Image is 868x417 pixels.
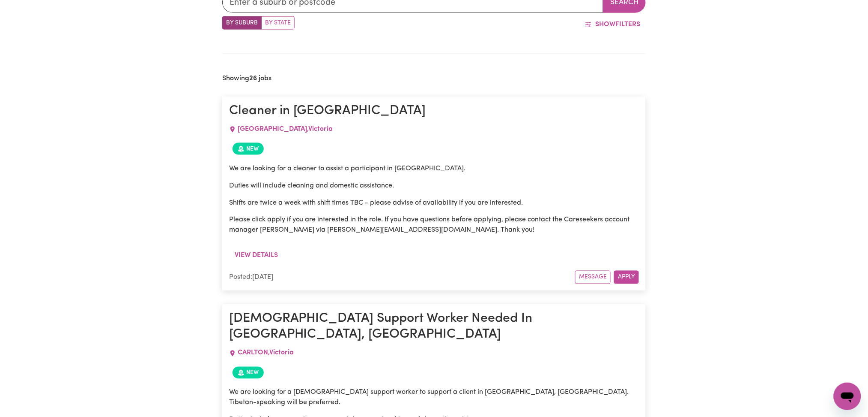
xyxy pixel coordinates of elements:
p: Shifts are twice a week with shift times TBC - please advise of availability if you are interested. [229,198,639,208]
label: Search by state [261,16,295,30]
span: Show [595,21,615,28]
button: ShowFilters [579,16,646,33]
span: Job posted within the last 30 days [233,143,264,155]
iframe: Button to launch messaging window [834,383,861,410]
label: Search by suburb/post code [222,16,262,30]
h1: Cleaner in [GEOGRAPHIC_DATA] [229,103,639,119]
p: Duties will include cleaning and domestic assistance. [229,181,639,191]
p: We are looking for a [DEMOGRAPHIC_DATA] support worker to support a client in [GEOGRAPHIC_DATA], ... [229,387,639,408]
span: CARLTON , Victoria [238,350,294,357]
b: 26 [249,75,257,82]
button: Apply for this job [614,271,639,284]
button: Message [575,271,611,284]
span: Job posted within the last 30 days [233,367,264,379]
h1: [DEMOGRAPHIC_DATA] Support Worker Needed In [GEOGRAPHIC_DATA], [GEOGRAPHIC_DATA] [229,311,639,343]
h2: Showing jobs [222,75,271,83]
p: Please click apply if you are interested in the role. If you have questions before applying, plea... [229,215,639,236]
p: We are looking for a cleaner to assist a participant in [GEOGRAPHIC_DATA]. [229,163,639,174]
div: Posted: [DATE] [229,272,576,283]
button: View details [229,248,283,264]
span: [GEOGRAPHIC_DATA] , Victoria [238,126,333,133]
